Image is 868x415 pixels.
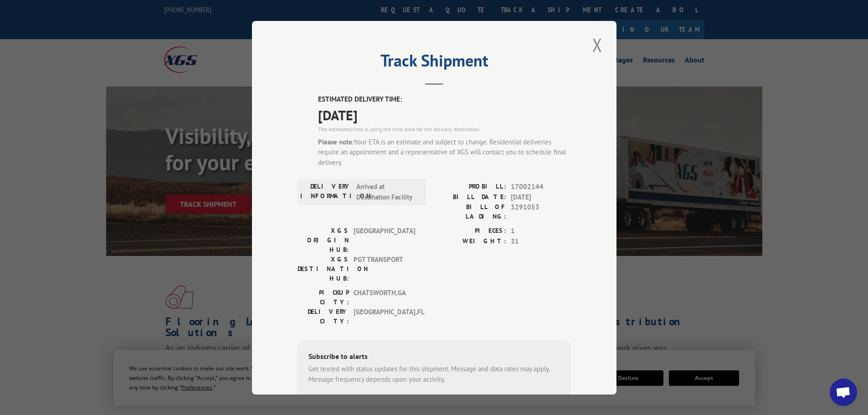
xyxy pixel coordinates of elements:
label: BILL OF LADING: [434,202,506,221]
div: Your ETA is an estimate and subject to change. Residential deliveries require an appointment and ... [318,137,571,168]
span: [GEOGRAPHIC_DATA] , FL [354,307,415,326]
span: 1 [511,226,571,236]
span: 31 [511,236,571,246]
label: XGS ORIGIN HUB: [298,226,349,255]
span: Arrived at Destination Facility [356,182,418,202]
span: CHATSWORTH , GA [354,288,415,307]
label: XGS DESTINATION HUB: [298,255,349,283]
div: The estimated time is using the time zone for the delivery destination. [318,125,571,133]
label: DELIVERY CITY: [298,307,349,326]
button: Close modal [590,32,605,57]
div: Subscribe to alerts [308,351,560,364]
label: ESTIMATED DELIVERY TIME: [318,94,571,105]
label: PIECES: [434,226,506,236]
label: DELIVERY INFORMATION: [300,182,352,202]
label: PICKUP CITY: [298,288,349,307]
label: BILL DATE: [434,192,506,202]
h2: Track Shipment [298,54,571,72]
div: Get texted with status updates for this shipment. Message and data rates may apply. Message frequ... [308,364,560,384]
span: PGT TRANSPORT [354,255,415,283]
span: [DATE] [511,192,571,202]
label: PROBILL: [434,182,506,192]
span: 3291053 [511,202,571,221]
span: [DATE] [318,104,571,125]
span: 17002144 [511,182,571,192]
a: Open chat [830,379,857,406]
strong: Please note: [318,137,354,146]
span: [GEOGRAPHIC_DATA] [354,226,415,255]
label: WEIGHT: [434,236,506,246]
